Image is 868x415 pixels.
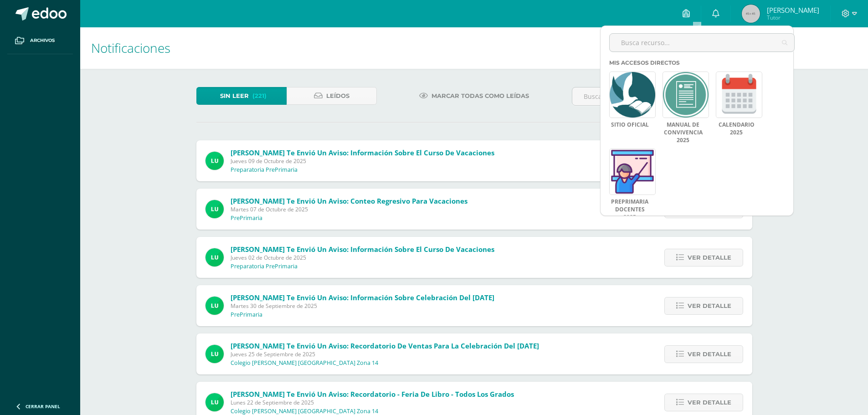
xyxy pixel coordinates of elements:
span: Lunes 22 de Septiembre de 2025 [231,399,514,406]
p: PrePrimaria [231,311,262,318]
span: Notificaciones [91,39,170,56]
span: [PERSON_NAME] te envió un aviso: Conteo regresivo para vacaciones [231,196,467,205]
input: Busca una notificación aquí [572,87,752,105]
span: [PERSON_NAME] [767,5,819,15]
input: Busca recurso... [610,34,794,51]
span: (221) [252,87,267,104]
img: 54f82b4972d4d37a72c9d8d1d5f4dac6.png [205,248,224,266]
span: Mis accesos directos [609,59,680,66]
a: Preprimaria Docentes 2025 [609,198,650,221]
span: [PERSON_NAME] te envió un aviso: Recordatorio - Feria de libro - Todos los grados [231,389,514,399]
span: Archivos [30,37,55,44]
a: Sin leer(221) [196,87,287,105]
span: Marcar todas como leídas [431,87,529,104]
span: [PERSON_NAME] te envió un aviso: Información sobre celebración del [DATE] [231,293,494,302]
span: [PERSON_NAME] te envió un aviso: Información sobre el curso de vacaciones [231,148,494,157]
span: Leídos [326,87,349,104]
img: 45x45 [742,5,760,23]
span: Jueves 02 de Octubre de 2025 [231,254,494,261]
a: Leídos [287,87,377,105]
a: Sitio Oficial [609,121,650,129]
span: Tutor [767,14,819,21]
p: Preparatoria PrePrimaria [231,263,298,270]
span: Martes 07 de Octubre de 2025 [231,205,467,213]
img: 54f82b4972d4d37a72c9d8d1d5f4dac6.png [205,345,224,363]
span: Jueves 25 de Septiembre de 2025 [231,350,539,358]
span: Jueves 09 de Octubre de 2025 [231,157,494,165]
span: Ver detalle [688,249,731,266]
span: Sin leer [220,87,249,104]
span: [PERSON_NAME] te envió un aviso: Recordatorio de ventas para la celebración del [DATE] [231,341,539,350]
span: Cerrar panel [26,403,60,410]
img: 54f82b4972d4d37a72c9d8d1d5f4dac6.png [205,152,224,170]
a: Calendario 2025 [716,121,757,137]
a: Manual de Convivencia 2025 [663,121,704,144]
p: Colegio [PERSON_NAME] [GEOGRAPHIC_DATA] Zona 14 [231,408,378,415]
img: 54f82b4972d4d37a72c9d8d1d5f4dac6.png [205,297,224,315]
img: 54f82b4972d4d37a72c9d8d1d5f4dac6.png [205,200,224,218]
p: PrePrimaria [231,215,262,222]
p: Colegio [PERSON_NAME] [GEOGRAPHIC_DATA] Zona 14 [231,359,378,367]
span: [PERSON_NAME] te envió un aviso: Información sobre el curso de vacaciones [231,245,494,254]
span: Ver detalle [688,346,731,363]
span: Ver detalle [688,297,731,314]
a: Archivos [7,27,73,54]
img: 54f82b4972d4d37a72c9d8d1d5f4dac6.png [205,393,224,411]
span: Ver detalle [688,394,731,411]
a: Marcar todas como leídas [408,87,540,105]
p: Preparatoria PrePrimaria [231,166,298,174]
span: Martes 30 de Septiembre de 2025 [231,302,494,310]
